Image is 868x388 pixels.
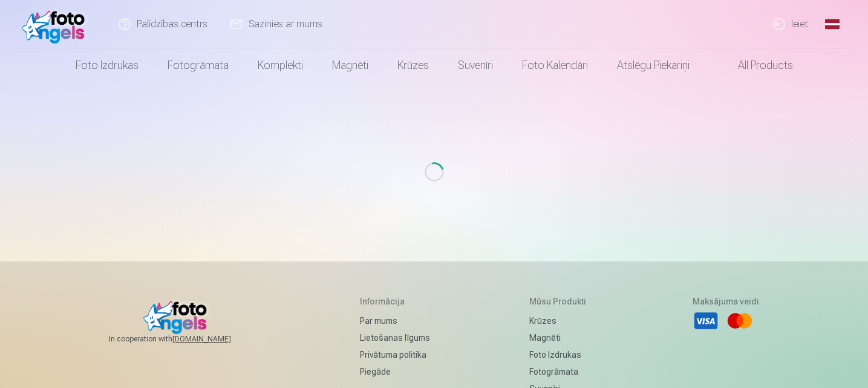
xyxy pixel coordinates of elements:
[693,307,719,334] li: Visa
[360,363,430,380] a: Piegāde
[153,48,243,82] a: Fotogrāmata
[507,48,602,82] a: Foto kalendāri
[529,329,593,346] a: Magnēti
[360,329,430,346] a: Lietošanas līgums
[318,48,383,82] a: Magnēti
[172,334,260,344] a: [DOMAIN_NAME]
[243,48,318,82] a: Komplekti
[61,48,153,82] a: Foto izdrukas
[360,295,430,307] h5: Informācija
[529,346,593,363] a: Foto izdrukas
[529,312,593,329] a: Krūzes
[109,334,260,344] span: In cooperation with
[704,48,808,82] a: All products
[602,48,704,82] a: Atslēgu piekariņi
[726,307,753,334] li: Mastercard
[443,48,507,82] a: Suvenīri
[22,5,91,44] img: /fa1
[360,346,430,363] a: Privātuma politika
[383,48,443,82] a: Krūzes
[360,312,430,329] a: Par mums
[529,295,593,307] h5: Mūsu produkti
[529,363,593,380] a: Fotogrāmata
[693,295,759,307] h5: Maksājuma veidi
